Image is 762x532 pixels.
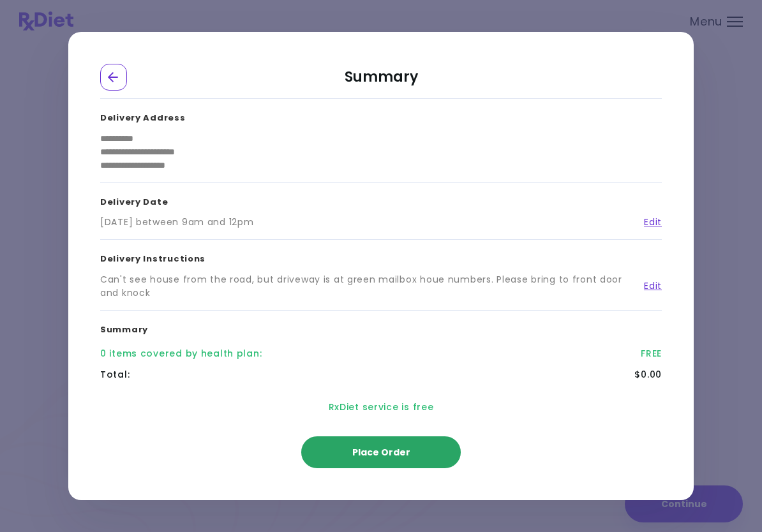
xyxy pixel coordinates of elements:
[100,347,262,360] div: 0 items covered by health plan :
[634,368,662,381] div: $0.00
[352,446,410,459] span: Place Order
[634,216,662,229] a: Edit
[301,436,461,468] button: Place Order
[100,183,662,216] h3: Delivery Date
[100,311,662,344] h3: Summary
[100,64,127,91] div: Go Back
[100,216,253,229] div: [DATE] between 9am and 12pm
[100,368,130,381] div: Total :
[100,99,662,132] h3: Delivery Address
[100,64,662,99] h2: Summary
[641,347,662,360] div: FREE
[100,240,662,273] h3: Delivery Instructions
[634,279,662,293] a: Edit
[100,385,662,429] div: RxDiet service is free
[100,273,634,300] div: Can't see house from the road, but driveway is at green mailbox houe numbers. Please bring to fro...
